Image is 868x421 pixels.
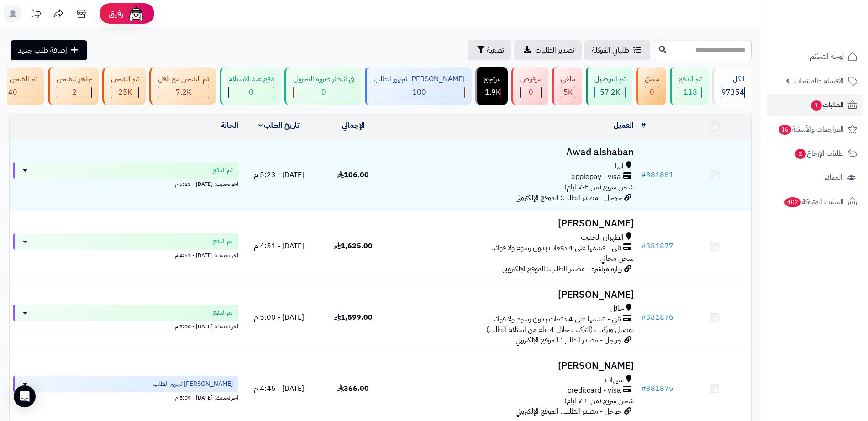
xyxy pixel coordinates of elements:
a: #381881 [641,169,673,180]
span: [DATE] - 5:00 م [254,312,304,323]
div: 0 [521,87,541,98]
div: جاهز للشحن [57,74,92,84]
a: مرتجع 1.9K [473,67,510,105]
a: #381877 [641,241,673,252]
span: جوجل - مصدر الطلب: الموقع الإلكتروني [516,335,622,346]
a: تم الشحن 25K [100,67,147,105]
img: ai-face.png [127,5,145,23]
span: الظهران الجنوب [581,232,624,243]
span: المراجعات والأسئلة [778,123,844,136]
span: 16 [779,125,791,135]
a: طلبات الإرجاع2 [767,142,863,164]
div: 0 [645,87,659,98]
a: الكل97354 [710,67,753,105]
h3: [PERSON_NAME] [394,361,634,371]
span: شحن سريع (من ٢-٧ ايام) [564,182,634,193]
span: تم الدفع [213,308,233,317]
span: 97354 [721,87,744,98]
h3: [PERSON_NAME] [394,218,634,229]
span: ابها [615,161,624,172]
a: تصدير الطلبات [514,40,582,60]
span: شحن مجاني [600,253,634,264]
span: شحن سريع (من ٢-٧ ايام) [564,395,634,406]
span: [PERSON_NAME] تجهيز الطلب [153,379,233,389]
div: ملغي [561,74,575,84]
div: 57204 [595,87,625,98]
div: 24994 [111,87,138,98]
span: السلات المتروكة [784,195,844,208]
div: تم الدفع [679,74,702,84]
span: applepay - visa [571,172,621,182]
div: اخر تحديث: [DATE] - 5:23 م [13,179,238,188]
div: 118 [679,87,701,98]
div: مرفوض [520,74,542,84]
a: الطلبات1 [767,94,863,116]
span: 25K [118,87,132,98]
span: جوجل - مصدر الطلب: الموقع الإلكتروني [516,406,622,417]
div: تم التوصيل [594,74,626,84]
span: # [641,241,646,252]
span: رفيق [109,8,123,19]
div: 5009 [561,87,575,98]
span: تم الدفع [213,237,233,246]
div: الكل [721,74,745,84]
a: ملغي 5K [550,67,584,105]
span: إضافة طلب جديد [18,45,67,56]
span: 100 [412,87,426,98]
span: 0 [529,87,533,98]
div: في انتظار صورة التحويل [293,74,354,84]
a: المراجعات والأسئلة16 [767,118,863,140]
a: لوحة التحكم [767,46,863,68]
span: 0 [650,87,654,98]
a: مرفوض 0 [510,67,550,105]
span: [DATE] - 5:23 م [254,169,304,180]
span: زيارة مباشرة - مصدر الطلب: الموقع الإلكتروني [502,263,622,274]
a: العميل [614,120,634,131]
h3: Awad alshaban [394,147,634,158]
span: جوجل - مصدر الطلب: الموقع الإلكتروني [516,192,622,203]
a: الحالة [221,120,238,131]
div: 1855 [484,87,500,98]
span: # [641,169,646,180]
span: 2 [795,149,806,159]
div: معلق [645,74,659,84]
span: تصفية [487,45,504,56]
span: 1 [811,100,822,111]
div: اخر تحديث: [DATE] - 4:51 م [13,250,238,259]
a: السلات المتروكة402 [767,191,863,213]
span: 366.00 [337,383,369,394]
span: [DATE] - 4:45 م [254,383,304,394]
span: 57.2K [600,87,620,98]
span: الأقسام والمنتجات [794,74,844,87]
a: تاريخ الطلب [258,120,300,131]
a: إضافة طلب جديد [11,40,87,60]
div: 7222 [158,87,209,98]
span: [DATE] - 4:51 م [254,241,304,252]
div: اخر تحديث: [DATE] - 5:09 م [13,392,238,402]
span: 1,599.00 [334,312,373,323]
div: [PERSON_NAME] تجهيز الطلب [374,74,465,84]
span: طلباتي المُوكلة [592,45,629,56]
span: لوحة التحكم [810,50,844,63]
div: اخر تحديث: [DATE] - 5:00 م [13,321,238,331]
div: 2 [57,87,91,98]
a: دفع عند الاستلام 0 [218,67,283,105]
div: 100 [374,87,464,98]
span: حائل [610,304,624,314]
span: creditcard - visa [568,385,621,396]
span: سيهات [605,375,624,385]
span: 118 [684,87,697,98]
a: طلباتي المُوكلة [584,40,650,60]
div: 0 [294,87,354,98]
a: الإجمالي [342,120,365,131]
a: [PERSON_NAME] تجهيز الطلب 100 [363,67,473,105]
div: 0 [229,87,274,98]
a: # [641,120,646,131]
span: 340 [4,87,17,98]
a: جاهز للشحن 2 [46,67,100,105]
span: تابي - قسّمها على 4 دفعات بدون رسوم ولا فوائد [492,314,621,325]
span: 2 [72,87,77,98]
div: دفع عند الاستلام [228,74,274,84]
span: 5K [563,87,573,98]
div: تم الشحن مع ناقل [158,74,209,84]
